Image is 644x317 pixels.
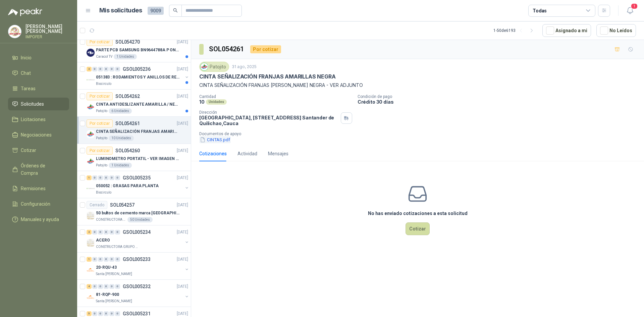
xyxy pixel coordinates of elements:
[109,67,114,71] div: 0
[92,230,97,234] div: 0
[96,244,138,250] p: CONSTRUCTORA GRUPO FIP
[115,121,140,126] p: SOL054261
[92,257,97,262] div: 0
[96,299,132,304] p: Santa [PERSON_NAME]
[87,257,92,262] div: 1
[177,148,188,154] p: [DATE]
[87,266,95,274] img: Company Logo
[8,213,69,226] a: Manuales y ayuda
[87,228,190,250] a: 2 0 0 0 0 0 GSOL005234[DATE] Company LogoACEROCONSTRUCTORA GRUPO FIP
[199,136,231,143] button: CINTAS.pdf
[542,24,591,37] button: Asignado a mi
[96,163,107,168] p: Patojito
[87,103,95,111] img: Company Logo
[114,54,137,59] div: 1 Unidades
[109,175,114,180] div: 0
[8,128,69,141] a: Negociaciones
[92,284,97,289] div: 0
[96,183,159,189] p: 050052 : GRASAS PARA PLANTA
[96,54,112,59] p: Caracol TV
[406,222,430,235] button: Cotizar
[123,175,151,180] p: GSOL005235
[115,284,120,289] div: 0
[21,185,46,192] span: Remisiones
[96,237,110,244] p: ACERO
[77,117,191,144] a: Por cotizarSOL054261[DATE] Company LogoCINTA SEÑALIZACIÓN FRANJAS AMARILLAS NEGRAPatojito10 Unidades
[177,283,188,290] p: [DATE]
[8,198,69,210] a: Configuración
[115,257,120,262] div: 0
[127,217,153,222] div: 50 Unidades
[232,64,257,70] p: 31 ago, 2025
[177,66,188,72] p: [DATE]
[199,110,338,115] p: Dirección
[96,47,179,53] p: PARTE PCB SAMSUNG BN9644788A P ONECONNE
[8,67,69,80] a: Chat
[21,162,63,177] span: Órdenes de Compra
[109,230,114,234] div: 0
[177,39,188,45] p: [DATE]
[123,311,151,316] p: GSOL005231
[87,67,92,71] div: 2
[8,82,69,95] a: Tareas
[96,217,126,222] p: CONSTRUCTORA GRUPO FIP
[92,175,97,180] div: 0
[77,90,191,117] a: Por cotizarSOL054262[DATE] Company LogoCINTA ANTIDESLIZANTE AMARILLA / NEGRAPatojito6 Unidades
[21,131,52,139] span: Negociaciones
[104,311,109,316] div: 0
[87,175,92,180] div: 1
[99,6,142,15] h1: Mis solicitudes
[87,293,95,301] img: Company Logo
[177,229,188,235] p: [DATE]
[96,108,107,114] p: Patojito
[631,3,638,9] span: 1
[92,311,97,316] div: 0
[77,35,191,62] a: Por cotizarSOL054270[DATE] Company LogoPARTE PCB SAMSUNG BN9644788A P ONECONNECaracol TV1 Unidades
[8,25,21,38] img: Company Logo
[98,257,103,262] div: 0
[21,147,36,154] span: Cotizar
[21,100,44,108] span: Solicitudes
[209,44,245,54] h3: SOL054261
[109,257,114,262] div: 0
[21,69,31,77] span: Chat
[148,7,164,15] span: 9009
[96,271,132,277] p: Santa [PERSON_NAME]
[115,311,120,316] div: 0
[123,67,151,71] p: GSOL005236
[177,202,188,208] p: [DATE]
[21,216,59,223] span: Manuales y ayuda
[199,62,229,72] div: Patojito
[177,256,188,263] p: [DATE]
[199,115,338,126] p: [GEOGRAPHIC_DATA], [STREET_ADDRESS] Santander de Quilichao , Cauca
[206,99,227,105] div: Unidades
[87,230,92,234] div: 2
[98,67,103,71] div: 0
[96,210,179,216] p: 50 bultos de cemento marca [GEOGRAPHIC_DATA][PERSON_NAME]
[358,94,641,99] p: Condición de pago
[115,230,120,234] div: 0
[96,292,119,298] p: 81-RQP-900
[358,99,641,105] p: Crédito 30 días
[368,210,468,217] h3: No has enviado cotizaciones a esta solicitud
[8,113,69,126] a: Licitaciones
[87,65,190,87] a: 2 0 0 0 0 0 GSOL005236[DATE] Company Logo051383 : RODAMIENTOS Y ANILLOS DE RETENCION RUEDASBiocir...
[8,8,42,16] img: Logo peakr
[104,257,109,262] div: 0
[123,284,151,289] p: GSOL005232
[96,74,179,81] p: 051383 : RODAMIENTOS Y ANILLOS DE RETENCION RUEDAS
[115,175,120,180] div: 0
[21,54,32,61] span: Inicio
[624,5,636,17] button: 1
[96,128,179,135] p: CINTA SEÑALIZACIÓN FRANJAS AMARILLAS NEGRA
[109,163,132,168] div: 1 Unidades
[98,311,103,316] div: 0
[268,150,288,157] div: Mensajes
[87,212,95,220] img: Company Logo
[493,25,537,36] div: 1 - 50 de 6193
[201,63,208,70] img: Company Logo
[596,24,636,37] button: No Leídos
[123,257,151,262] p: GSOL005233
[8,51,69,64] a: Inicio
[199,131,641,136] p: Documentos de apoyo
